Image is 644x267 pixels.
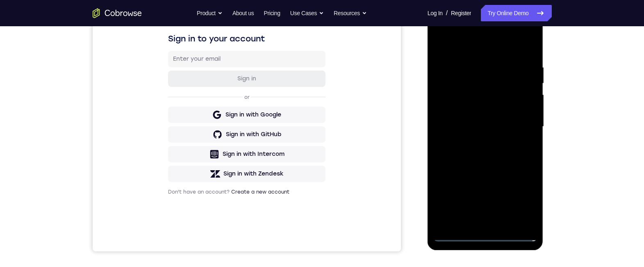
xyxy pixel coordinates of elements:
[481,5,551,21] a: Try Online Demo
[446,8,448,18] span: /
[150,117,159,124] p: or
[133,154,189,162] div: Sign in with GitHub
[130,173,192,182] div: Sign in with Intercom
[133,134,189,142] div: Sign in with Google
[75,212,233,219] p: Don't have an account?
[93,8,142,18] a: Go to the home page
[264,5,280,21] a: Pricing
[451,5,471,21] a: Register
[428,5,443,21] a: Log In
[75,169,233,186] button: Sign in with Intercom
[75,130,233,146] button: Sign in with Google
[139,212,197,218] a: Create a new account
[197,5,223,21] button: Product
[334,5,367,21] button: Resources
[131,193,191,201] div: Sign in with Zendesk
[290,5,324,21] button: Use Cases
[75,150,233,166] button: Sign in with GitHub
[75,189,233,205] button: Sign in with Zendesk
[232,5,254,21] a: About us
